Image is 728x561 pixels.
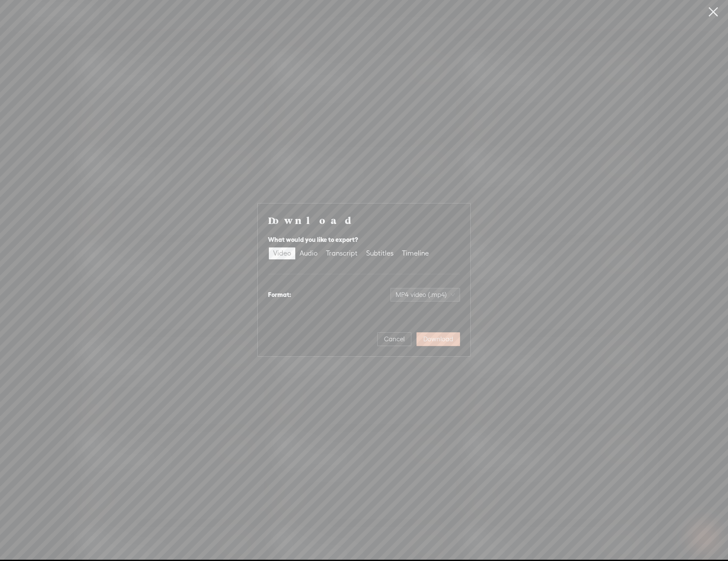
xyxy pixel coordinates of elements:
[326,247,358,259] div: Transcript
[423,335,453,343] span: Download
[366,247,393,259] div: Subtitles
[273,247,291,259] div: Video
[377,332,411,346] button: Cancel
[268,247,434,260] div: segmented control
[268,290,291,300] div: Format:
[384,335,405,343] span: Cancel
[300,247,317,259] div: Audio
[268,214,460,227] h4: Download
[268,235,460,245] div: What would you like to export?
[402,247,429,259] div: Timeline
[416,332,460,346] button: Download
[396,288,455,301] span: MP4 video (.mp4)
